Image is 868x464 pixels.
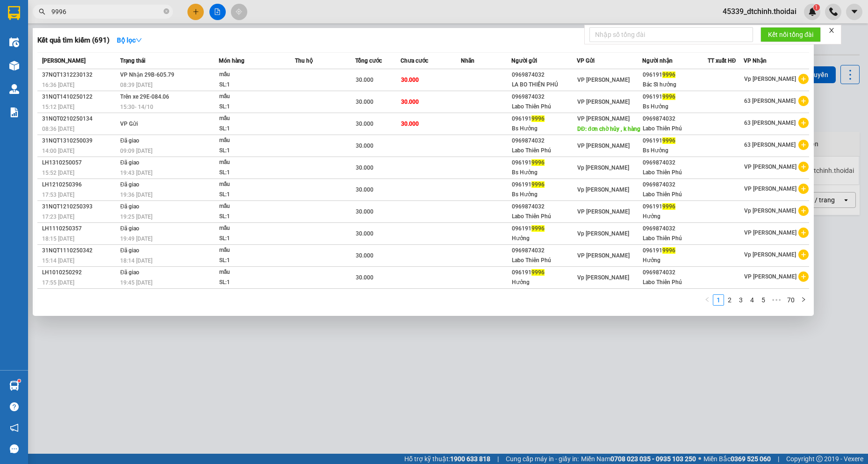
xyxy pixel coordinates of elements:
div: LH1210250396 [42,180,117,190]
span: VP [PERSON_NAME] [577,77,630,83]
span: 9996 [531,181,545,188]
span: 30.000 [356,252,373,259]
span: 30.000 [356,208,373,215]
span: Vp [PERSON_NAME] [744,207,796,214]
div: 31NQT0210250134 [42,114,117,124]
span: Đã giao [120,159,139,166]
a: 4 [747,295,757,305]
div: 0969874032 [643,224,707,234]
span: 30.000 [401,77,419,83]
div: 31NQT1410250122 [42,92,117,102]
div: SL: 1 [219,212,289,222]
span: 19:49 [DATE] [120,236,152,242]
div: Labo Thiên Phú [643,278,707,287]
span: message [10,444,19,453]
span: 9996 [531,225,545,232]
span: 08:36 [DATE] [42,126,74,132]
span: plus-circle [798,74,809,84]
span: question-circle [10,402,19,411]
div: mẫu [219,201,289,212]
span: notification [10,423,19,432]
span: 17:55 [DATE] [42,279,74,286]
span: DĐ: đơn chờ hủy , k hàng [577,126,640,132]
strong: Bộ lọc [117,36,142,44]
div: SL: 1 [219,234,289,244]
li: Previous Page [702,294,713,306]
li: 5 [758,294,769,306]
li: Next Page [798,294,809,306]
div: 0969874032 [512,202,576,212]
div: mẫu [219,267,289,278]
span: 17:53 [DATE] [42,192,74,198]
span: search [39,8,45,15]
span: 19:45 [DATE] [120,279,152,286]
div: Bs Hưởng [643,102,707,112]
div: Labo Thiên Phú [512,212,576,221]
div: 0969874032 [643,114,707,124]
div: LH1110250357 [42,224,117,234]
span: 63 [PERSON_NAME] [744,142,796,148]
span: Người nhận [642,57,673,64]
img: warehouse-icon [9,84,19,94]
span: plus-circle [798,206,809,216]
span: 19:36 [DATE] [120,192,152,198]
span: Vp [PERSON_NAME] [744,76,796,82]
span: plus-circle [798,140,809,150]
span: VP Gửi [577,57,595,64]
span: Thu hộ [295,57,313,64]
img: logo-vxr [8,6,20,20]
span: 30.000 [401,121,419,127]
div: 096191 [643,136,707,146]
div: 0969874032 [512,246,576,256]
div: 31NQT1110250342 [42,246,117,256]
li: 1 [713,294,724,306]
a: 70 [784,295,797,305]
span: Đã giao [120,269,139,276]
span: VP Nhận [744,57,767,64]
div: 096191 [512,224,576,234]
li: 4 [746,294,758,306]
span: Đã giao [120,247,139,254]
h3: Kết quả tìm kiếm ( 691 ) [37,36,109,45]
div: Bs Hưởng [512,124,576,134]
span: plus-circle [798,184,809,194]
div: Hưởng [512,278,576,287]
img: warehouse-icon [9,61,19,71]
span: Đã giao [120,225,139,232]
span: 9996 [662,247,675,254]
span: VP [PERSON_NAME] [744,186,796,192]
span: VP [PERSON_NAME] [744,164,796,170]
span: Chưa cước [401,57,428,64]
span: Nhãn [461,57,474,64]
span: ••• [769,294,784,306]
li: Next 5 Pages [769,294,784,306]
span: plus-circle [798,250,809,260]
li: 3 [735,294,746,306]
div: SL: 1 [219,124,289,134]
div: LH1010250292 [42,268,117,278]
div: Hưởng [643,256,707,265]
span: 9996 [662,203,675,210]
div: LH1310250057 [42,158,117,168]
div: 096191 [512,114,576,124]
div: mẫu [219,223,289,234]
a: 5 [758,295,768,305]
span: 14:00 [DATE] [42,148,74,154]
span: 9996 [662,93,675,100]
div: 0969874032 [643,180,707,190]
div: SL: 1 [219,146,289,156]
span: 9996 [662,137,675,144]
span: 15:12 [DATE] [42,104,74,110]
span: down [136,37,142,43]
div: mẫu [219,136,289,146]
span: VP [PERSON_NAME] [744,273,796,280]
div: SL: 1 [219,190,289,200]
li: 2 [724,294,735,306]
div: mẫu [219,92,289,102]
span: Vp [PERSON_NAME] [577,186,629,193]
div: Labo Thiên Phú [512,102,576,112]
sup: 1 [18,379,21,382]
div: 096191 [512,268,576,278]
span: Vp [PERSON_NAME] [577,230,629,237]
span: VP [PERSON_NAME] [577,208,630,215]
